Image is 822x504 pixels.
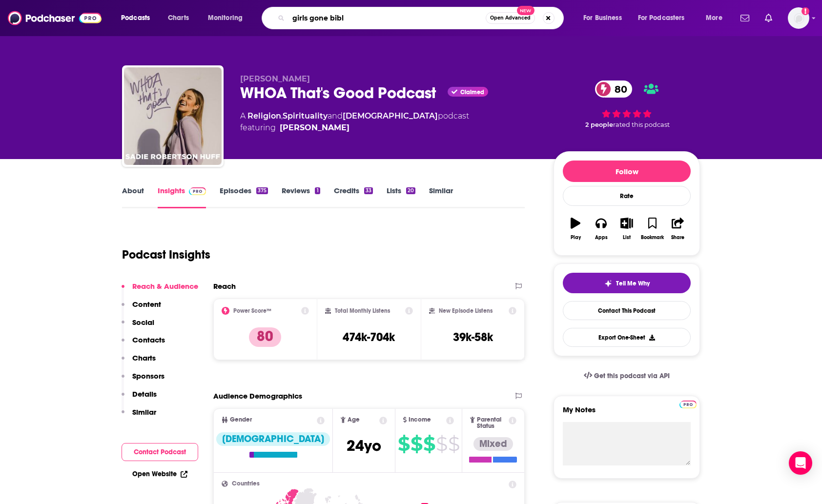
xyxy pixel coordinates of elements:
span: $ [398,436,410,452]
div: 375 [256,187,268,194]
button: tell me why sparkleTell Me Why [563,273,691,293]
span: $ [448,436,459,452]
a: [DEMOGRAPHIC_DATA] [343,111,438,121]
span: Get this podcast via API [594,372,670,380]
a: Lists20 [387,186,415,208]
a: Get this podcast via API [576,364,678,388]
a: Contact This Podcast [563,301,691,320]
button: Play [563,211,588,246]
h3: 474k-704k [343,330,395,344]
img: tell me why sparkle [604,280,612,287]
p: Similar [132,407,156,417]
div: Share [671,235,684,241]
button: Content [122,300,161,318]
button: List [614,211,639,246]
a: Charts [162,10,195,26]
a: Religion [247,111,281,121]
button: Share [665,211,691,246]
p: Reach & Audience [132,282,198,291]
span: $ [436,436,447,452]
div: 20 [406,187,415,194]
a: Similar [429,186,453,208]
h3: 39k-58k [453,330,493,344]
label: My Notes [563,405,691,422]
button: open menu [632,10,699,26]
button: Details [122,389,157,407]
a: Episodes375 [220,186,268,208]
div: Search podcasts, credits, & more... [271,7,573,29]
span: Claimed [460,90,484,95]
svg: Add a profile image [801,7,809,15]
span: rated this podcast [613,121,670,128]
div: Mixed [473,437,513,451]
div: Apps [595,235,608,241]
span: [PERSON_NAME] [240,74,310,83]
img: Podchaser - Follow, Share and Rate Podcasts [8,9,102,27]
h2: Reach [213,282,236,291]
h2: Power Score™ [233,307,271,314]
a: Reviews1 [282,186,320,208]
p: Details [132,389,157,399]
div: Play [571,235,581,241]
button: Follow [563,161,691,182]
span: Charts [168,11,189,25]
a: 80 [595,81,632,98]
button: Social [122,318,154,336]
p: Contacts [132,335,165,344]
div: Rate [563,186,691,206]
img: Podchaser Pro [189,187,206,195]
div: 1 [315,187,320,194]
span: Parental Status [477,417,507,429]
a: Open Website [132,470,187,478]
h2: Total Monthly Listens [335,307,390,314]
a: Show notifications dropdown [737,10,753,26]
a: Credits33 [334,186,373,208]
button: open menu [201,10,255,26]
span: Monitoring [208,11,243,25]
span: Gender [230,417,252,423]
div: [DEMOGRAPHIC_DATA] [216,432,330,446]
span: Open Advanced [490,16,531,20]
button: Contact Podcast [122,443,198,461]
img: Podchaser Pro [679,401,697,408]
div: A podcast [240,110,469,134]
h2: New Episode Listens [439,307,493,314]
a: Show notifications dropdown [761,10,776,26]
img: WHOA That's Good Podcast [124,67,222,165]
span: For Business [583,11,622,25]
h1: Podcast Insights [122,247,210,262]
span: 24 yo [347,436,381,455]
div: Open Intercom Messenger [789,451,812,475]
span: , [281,111,283,121]
button: open menu [699,10,735,26]
span: Logged in as Goodboy8 [788,7,809,29]
p: Social [132,318,154,327]
button: Sponsors [122,371,164,389]
span: New [517,6,534,15]
span: More [706,11,722,25]
span: and [328,111,343,121]
span: $ [411,436,422,452]
div: [PERSON_NAME] [280,122,349,134]
a: Pro website [679,399,697,408]
span: Age [348,417,360,423]
h2: Audience Demographics [213,391,302,401]
button: Open AdvancedNew [486,12,535,24]
button: Show profile menu [788,7,809,29]
div: Bookmark [641,235,664,241]
a: About [122,186,144,208]
span: 80 [605,81,632,98]
span: Countries [232,481,260,487]
span: For Podcasters [638,11,685,25]
span: Income [409,417,431,423]
button: Reach & Audience [122,282,198,300]
button: Contacts [122,335,165,353]
p: 80 [249,327,281,347]
button: Bookmark [639,211,665,246]
button: Similar [122,407,156,425]
span: Tell Me Why [616,280,650,287]
div: 80 2 peoplerated this podcast [554,74,700,135]
span: 2 people [585,121,613,128]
